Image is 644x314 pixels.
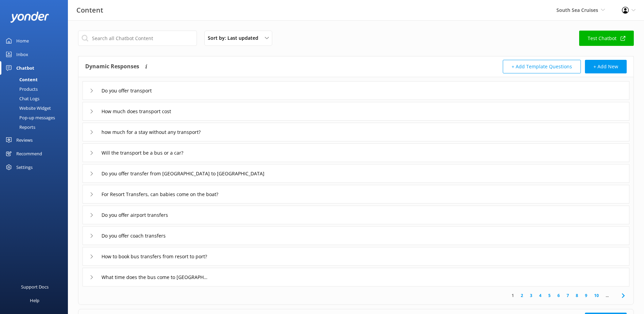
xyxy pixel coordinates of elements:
a: Test Chatbot [579,31,634,46]
img: yonder-white-logo.png [10,12,49,23]
div: Home [16,34,29,48]
a: Content [4,75,68,84]
input: Search all Chatbot Content [78,31,197,46]
div: Chat Logs [4,94,39,103]
a: 6 [554,292,563,299]
div: Products [4,84,38,94]
a: 1 [508,292,517,299]
div: Pop-up messages [4,113,55,122]
a: 8 [572,292,582,299]
div: Reviews [16,133,33,147]
a: Chat Logs [4,94,68,103]
button: + Add Template Questions [503,60,581,73]
div: Chatbot [16,61,34,75]
a: Reports [4,122,68,132]
a: Products [4,84,68,94]
span: Sort by: Last updated [208,34,262,42]
div: Settings [16,160,33,174]
a: Website Widget [4,103,68,113]
button: + Add New [585,60,627,73]
span: ... [602,292,612,299]
a: 3 [527,292,536,299]
div: Inbox [16,48,28,61]
h4: Dynamic Responses [85,60,139,73]
a: Pop-up messages [4,113,68,122]
div: Support Docs [21,280,49,294]
a: 7 [563,292,572,299]
a: 5 [545,292,554,299]
div: Reports [4,122,35,132]
a: 9 [582,292,591,299]
div: Content [4,75,38,84]
a: 2 [517,292,527,299]
div: Recommend [16,147,42,160]
span: South Sea Cruises [556,7,598,13]
div: Website Widget [4,103,51,113]
h3: Content [76,5,103,16]
a: 10 [591,292,602,299]
a: 4 [536,292,545,299]
div: Help [30,294,39,307]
